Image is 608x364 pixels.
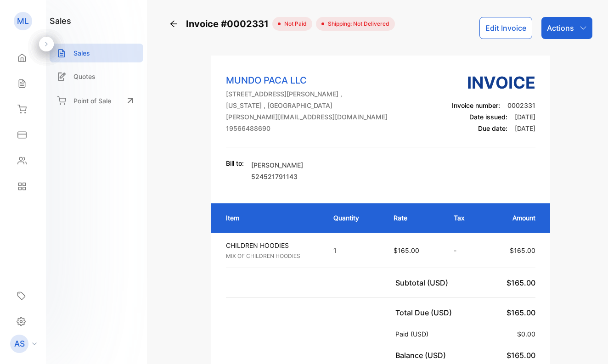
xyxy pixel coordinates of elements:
p: MUNDO PACA LLC [226,73,388,87]
button: Edit Invoice [479,17,532,39]
a: Quotes [50,67,143,86]
span: $165.00 [507,278,535,287]
p: ML [17,15,29,27]
p: [US_STATE] , [GEOGRAPHIC_DATA] [226,101,388,110]
p: Amount [494,213,535,223]
p: Rate [394,213,435,223]
p: AS [14,338,25,350]
span: Shipping: Not Delivered [324,20,389,28]
span: $165.00 [394,246,419,254]
span: [DATE] [515,124,535,132]
button: Open LiveChat chat widget [7,4,35,31]
span: $165.00 [510,246,535,254]
span: $165.00 [507,351,535,360]
p: 524521791143 [251,172,303,181]
a: Sales [50,44,143,62]
p: Total Due (USD) [395,307,456,318]
p: Bill to: [226,158,244,168]
p: [STREET_ADDRESS][PERSON_NAME] , [226,89,388,99]
p: Quantity [333,213,375,223]
p: Tax [454,213,475,223]
p: CHILDREN HOODIES [226,241,317,250]
span: $0.00 [517,330,535,338]
span: Invoice number: [452,101,500,109]
p: 1 [333,246,375,255]
span: Invoice #0002331 [186,17,272,31]
button: Actions [541,17,592,39]
span: 0002331 [507,101,535,109]
p: [PERSON_NAME][EMAIL_ADDRESS][DOMAIN_NAME] [226,112,388,122]
p: Subtotal (USD) [395,277,452,288]
p: Point of Sale [73,96,111,106]
p: MIX OF CHILDREN HOODIES [226,252,317,260]
p: 19566488690 [226,123,388,133]
p: - [454,246,475,255]
span: Date issued: [469,113,507,121]
span: [DATE] [515,113,535,121]
span: $165.00 [507,308,535,317]
p: Quotes [73,72,96,81]
p: Sales [73,48,90,58]
p: [PERSON_NAME] [251,160,303,170]
span: Due date: [478,124,507,132]
span: not paid [281,20,307,28]
h1: sales [50,15,71,27]
p: Item [226,213,315,223]
a: Point of Sale [50,90,143,111]
p: Paid (USD) [395,329,432,339]
p: Actions [547,22,574,34]
h3: Invoice [452,70,535,95]
p: Balance (USD) [395,350,450,361]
